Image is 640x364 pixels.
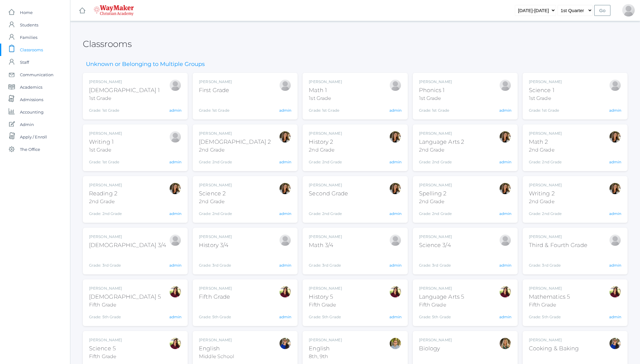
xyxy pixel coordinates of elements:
div: Mathematics 5 [529,293,570,301]
div: Amber Farnes [389,131,402,143]
div: Bonnie Posey [499,79,511,91]
div: Amber Farnes [279,131,291,143]
div: Language Arts 5 [419,293,464,301]
div: Bonnie Posey [609,79,621,91]
div: [PERSON_NAME] [419,286,464,291]
div: Science 5 [89,344,122,353]
div: Math 3/4 [309,241,342,250]
div: Amber Farnes [609,182,621,195]
div: Elizabeth Benzinger [169,337,181,350]
div: 2nd Grade [199,146,271,154]
div: 2nd Grade [419,146,464,154]
div: Amber Farnes [499,182,511,195]
div: Bonnie Posey [279,79,291,91]
div: Grade: 2nd Grade [89,208,122,217]
div: Amber Farnes [499,131,511,143]
div: [PERSON_NAME] [199,286,232,291]
div: Grade: 2nd Grade [309,200,348,217]
div: Fifth Grade [529,301,570,309]
div: [PERSON_NAME] [419,79,452,85]
div: Jason Roberts [622,4,635,16]
div: [PERSON_NAME] [309,337,342,343]
div: Grade: 3rd Grade [89,252,166,268]
div: [DEMOGRAPHIC_DATA] 5 [89,293,161,301]
div: 2nd Grade [529,198,562,205]
div: 1st Grade [89,146,122,154]
div: [PERSON_NAME] [419,182,452,188]
span: Accounting [20,106,44,118]
div: History 5 [309,293,342,301]
div: Grade: 5th Grade [89,311,161,320]
div: [PERSON_NAME] [529,131,562,136]
div: Grade: 2nd Grade [529,156,562,165]
div: Amber Farnes [279,182,291,195]
div: [PERSON_NAME] [419,337,452,343]
div: Joshua Bennett [389,234,402,246]
div: [PERSON_NAME] [309,182,348,188]
div: Middle School [199,353,234,360]
div: 2nd Grade [199,198,232,205]
div: Grade: 2nd Grade [199,156,271,165]
div: [PERSON_NAME] [199,337,234,343]
div: 2nd Grade [419,198,452,205]
div: Grade: 2nd Grade [199,208,232,217]
div: Grade: 5th Grade [199,304,232,320]
span: Apply / Enroll [20,131,47,143]
div: Second Grade [309,189,348,198]
div: Grade: 3rd Grade [199,252,232,268]
div: Elizabeth Benzinger [609,286,621,298]
div: Elizabeth Benzinger [389,286,402,298]
div: [PERSON_NAME] [309,286,342,291]
div: Spelling 2 [419,189,452,198]
div: Bonnie Posey [169,131,181,143]
div: 1st Grade [419,95,452,102]
div: [PERSON_NAME] [199,131,271,136]
div: Amber Farnes [169,182,181,195]
div: [PERSON_NAME] [529,182,562,188]
div: 1st Grade [529,95,562,102]
div: Science 3/4 [419,241,452,250]
div: Stephanie Todhunter [279,337,291,350]
div: [DEMOGRAPHIC_DATA] 3/4 [89,241,166,250]
div: Science 2 [199,189,232,198]
div: History 3/4 [199,241,232,250]
div: Grade: 2nd Grade [419,208,452,217]
div: Fifth Grade [419,301,464,309]
div: English [199,344,234,353]
div: Elizabeth Benzinger [169,286,181,298]
div: Grade: 1st Grade [89,156,122,165]
div: Joshua Bennett [169,234,181,246]
div: Grade: 1st Grade [309,105,342,113]
div: Cooking & Baking [529,344,579,353]
div: Writing 2 [529,189,562,198]
div: 2nd Grade [89,198,122,205]
div: History 2 [309,138,342,146]
div: [PERSON_NAME] [89,234,166,240]
div: [PERSON_NAME] [89,182,122,188]
div: [PERSON_NAME] [309,131,342,136]
span: Home [20,6,33,19]
div: Grade: 5th Grade [419,311,464,320]
div: Math 1 [309,86,342,95]
div: [PERSON_NAME] [529,79,562,85]
span: The Office [20,143,40,156]
div: 1st Grade [309,95,342,102]
div: Claudia Marosz [499,337,511,350]
div: [PERSON_NAME] [89,337,122,343]
span: Students [20,19,38,31]
div: [DEMOGRAPHIC_DATA] 1 [89,86,160,95]
div: Biology [419,344,452,353]
span: Communication [20,68,54,81]
div: Kylen Braileanu [389,337,402,350]
div: Grade: 3rd Grade [529,252,587,268]
div: Writing 1 [89,138,122,146]
span: Families [20,31,37,44]
div: [PERSON_NAME] [199,79,232,85]
span: Admissions [20,93,43,106]
div: Grade: 3rd Grade [419,252,452,268]
div: [PERSON_NAME] [529,286,570,291]
div: Fifth Grade [199,293,232,301]
div: Joshua Bennett [609,234,621,246]
div: Grade: 5th Grade [529,311,570,320]
span: Staff [20,56,29,68]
